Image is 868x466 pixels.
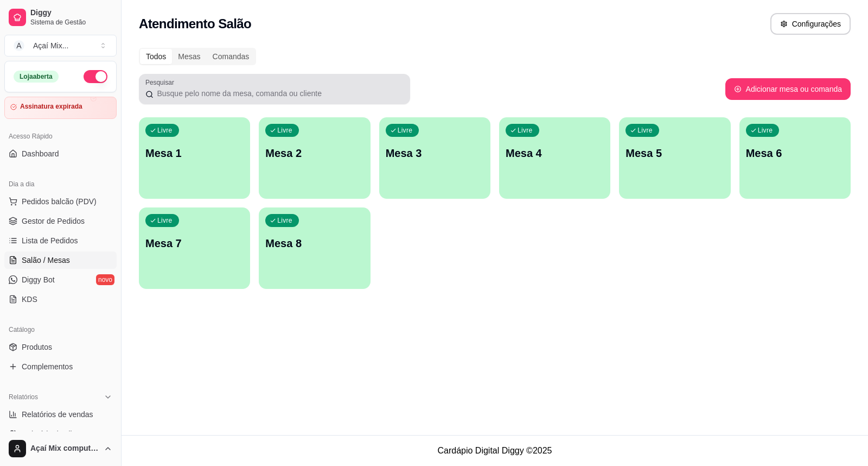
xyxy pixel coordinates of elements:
[22,196,97,207] span: Pedidos balcão (PDV)
[758,126,773,135] p: Livre
[4,338,117,356] a: Produtos
[22,235,78,246] span: Lista de Pedidos
[4,97,117,119] a: Assinatura expirada
[122,435,868,466] footer: Cardápio Digital Diggy © 2025
[30,18,112,27] span: Sistema de Gestão
[4,4,117,30] a: DiggySistema de Gestão
[4,212,117,230] a: Gestor de Pedidos
[4,251,117,269] a: Salão / Mesas
[4,271,117,288] a: Diggy Botnovo
[265,236,363,251] p: Mesa 8
[33,40,68,51] div: Açaí Mix ...
[139,117,250,199] button: LivreMesa 1
[626,146,724,161] p: Mesa 5
[139,207,250,289] button: LivreMesa 7
[4,232,117,249] a: Lista de Pedidos
[4,358,117,375] a: Complementos
[4,128,117,145] div: Acesso Rápido
[157,126,173,135] p: Livre
[265,146,363,161] p: Mesa 2
[9,393,38,401] span: Relatórios
[725,78,851,100] button: Adicionar mesa ou comanda
[22,148,59,159] span: Dashboard
[157,216,173,225] p: Livre
[22,274,55,285] span: Diggy Bot
[140,49,172,64] div: Todos
[22,409,93,420] span: Relatórios de vendas
[4,406,117,423] a: Relatórios de vendas
[4,145,117,162] a: Dashboard
[619,117,730,199] button: LivreMesa 5
[746,146,844,161] p: Mesa 6
[259,117,370,199] button: LivreMesa 2
[14,71,59,83] div: Loja aberta
[398,126,413,135] p: Livre
[207,49,256,64] div: Comandas
[277,126,292,135] p: Livre
[4,291,117,308] a: KDS
[139,15,251,33] h2: Atendimento Salão
[4,425,117,443] a: Relatório de clientes
[277,216,292,225] p: Livre
[379,117,490,199] button: LivreMesa 3
[386,146,484,161] p: Mesa 3
[22,429,91,439] span: Relatório de clientes
[30,8,112,18] span: Diggy
[22,216,85,226] span: Gestor de Pedidos
[145,78,178,87] label: Pesquisar
[20,103,82,111] article: Assinatura expirada
[4,35,117,56] button: Select a team
[637,126,653,135] p: Livre
[259,207,370,289] button: LivreMesa 8
[22,361,73,372] span: Complementos
[499,117,610,199] button: LivreMesa 4
[145,236,244,251] p: Mesa 7
[4,193,117,210] button: Pedidos balcão (PDV)
[739,117,851,199] button: LivreMesa 6
[22,294,37,305] span: KDS
[30,444,99,454] span: Açaí Mix computador
[145,146,244,161] p: Mesa 1
[22,342,52,352] span: Produtos
[14,40,24,51] span: A
[154,88,404,99] input: Pesquisar
[22,255,70,266] span: Salão / Mesas
[172,49,206,64] div: Mesas
[518,126,533,135] p: Livre
[506,146,604,161] p: Mesa 4
[4,321,117,338] div: Catálogo
[84,70,107,83] button: Alterar Status
[4,175,117,193] div: Dia a dia
[4,436,117,462] button: Açaí Mix computador
[770,13,851,35] button: Configurações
